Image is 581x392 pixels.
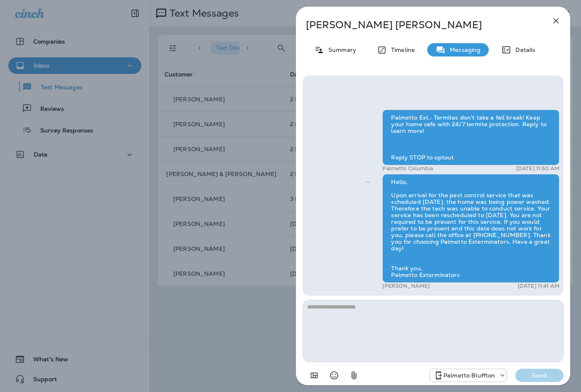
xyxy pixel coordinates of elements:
p: Palmetto Bluffton [443,372,495,379]
div: Palmetto Ext.: Termites don't take a fall break! Keep your home safe with 24/7 termite protection... [382,110,559,165]
div: Hello, Upon arrival for the pest control service that was scheduled [DATE], the home was being po... [382,174,559,283]
p: [DATE] 11:41 AM [518,283,559,289]
p: Details [511,47,535,53]
p: [DATE] 11:50 AM [516,165,559,172]
p: Summary [324,47,356,53]
p: Messaging [446,47,480,53]
div: +1 (843) 604-3631 [430,370,507,380]
span: Sent [366,178,370,185]
p: [PERSON_NAME] [382,283,430,289]
p: Palmetto Columbia [382,165,433,172]
p: [PERSON_NAME] [PERSON_NAME] [306,19,533,31]
button: Select an emoji [326,367,342,384]
button: Add in a premade template [306,367,323,384]
p: Timeline [387,47,415,53]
